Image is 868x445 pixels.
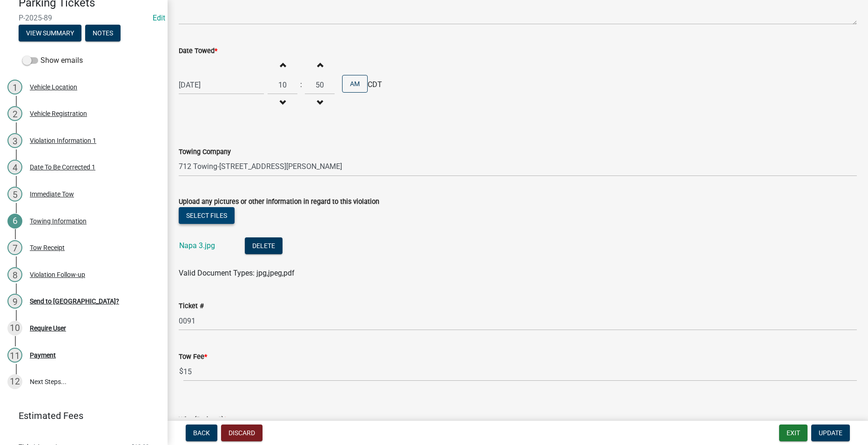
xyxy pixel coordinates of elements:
span: $ [179,362,184,381]
div: Send to [GEOGRAPHIC_DATA]? [30,298,119,304]
button: Back [186,425,217,441]
div: 12 [7,374,22,389]
input: Hours [268,75,297,94]
div: Violation Follow-up [30,271,85,278]
label: Tow Fee [179,354,207,360]
label: Towing Company [179,149,231,155]
button: Exit [779,425,807,441]
button: Select files [179,207,235,224]
wm-modal-confirm: Edit Application Number [153,13,165,22]
div: 11 [7,348,22,363]
div: 9 [7,294,22,309]
span: Update [819,429,842,437]
button: Discard [221,425,262,441]
div: 3 [7,133,22,148]
div: 7 [7,240,22,255]
div: 5 [7,187,22,202]
label: Show emails [22,55,83,66]
div: Vehicle Registration [30,110,87,117]
div: Date To Be Corrected 1 [30,164,95,170]
label: Upload any pictures or other information in regard to this violation [179,199,379,205]
div: Violation Information 1 [30,137,96,144]
div: Require User [30,325,66,331]
div: Payment [30,352,56,358]
button: AM [342,75,368,93]
span: CDT [368,79,382,90]
span: Valid Document Types: jpg,jpeg,pdf [179,269,295,277]
div: Vehicle Location [30,84,77,90]
wm-modal-confirm: Summary [19,30,81,37]
wm-modal-confirm: Delete Document [245,242,283,251]
button: Notes [85,25,121,41]
div: Tow Receipt [30,244,65,251]
a: Napa 3.jpg [179,241,215,250]
label: Date Towed [179,48,217,54]
div: 6 [7,214,22,229]
div: Immediate Tow [30,191,74,197]
button: Update [811,425,850,441]
div: 4 [7,160,22,175]
label: Ticket # [179,303,204,310]
wm-modal-confirm: Notes [85,30,121,37]
button: View Summary [19,25,81,41]
a: Edit [153,13,165,22]
span: Back [193,429,210,437]
div: 2 [7,106,22,121]
input: Minutes [305,75,335,94]
div: 1 [7,80,22,94]
div: : [297,79,305,90]
span: P-2025-89 [19,13,149,22]
div: 10 [7,321,22,336]
div: 8 [7,267,22,282]
a: Estimated Fees [7,406,153,425]
div: Towing Information [30,218,87,224]
label: Who (Badge #) [179,417,227,423]
input: mm/dd/yyyy [179,75,264,94]
button: Delete [245,237,283,254]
